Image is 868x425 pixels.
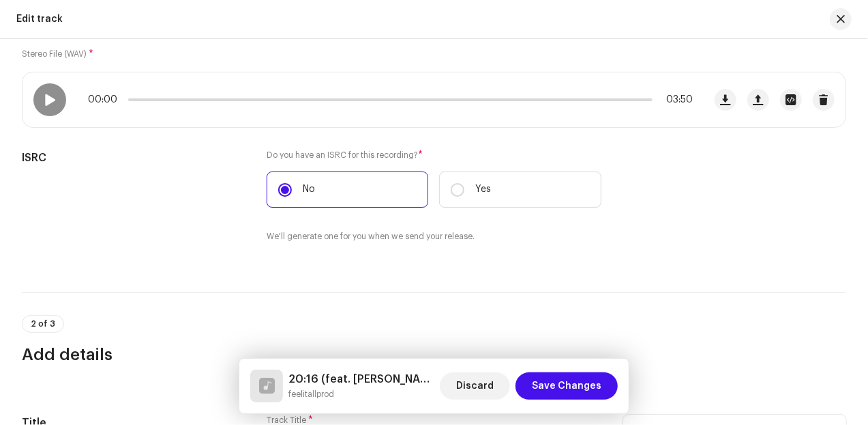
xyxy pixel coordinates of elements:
[515,372,618,400] button: Save Changes
[22,344,846,366] h3: Add details
[440,372,510,400] button: Discard
[267,230,475,243] small: We'll generate one for you when we send your release.
[288,371,434,387] h5: 20:16 (feat. Earl Shine)
[267,150,601,161] label: Do you have an ISRC for this recording?
[456,372,494,400] span: Discard
[658,94,693,105] span: 03:50
[475,182,491,197] p: Yes
[288,387,434,401] small: 20:16 (feat. Earl Shine)
[532,372,601,400] span: Save Changes
[303,182,315,197] p: No
[22,150,245,166] h5: ISRC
